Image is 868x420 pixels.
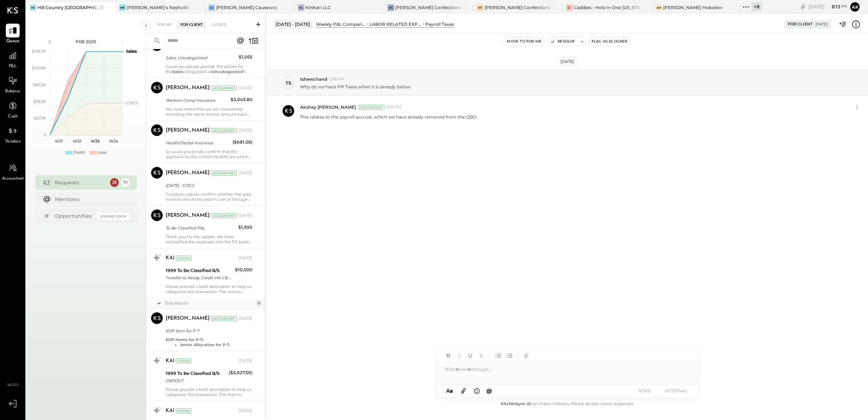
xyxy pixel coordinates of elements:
button: Unordered List [494,351,503,360]
div: [DATE] [808,3,847,10]
span: tshewchand [300,76,327,82]
div: Mentions [55,196,126,203]
span: Vendors [5,139,21,145]
div: C- [566,4,573,11]
div: System [176,256,191,261]
button: Resolve [547,37,578,46]
div: KinKan LLC [305,4,331,11]
div: P08 2025 [55,39,117,45]
div: LABOR RELATED EXPENSES [369,21,422,27]
text: W33 [91,139,100,144]
div: 70 [121,178,130,187]
div: We have noted that we are consistently recording the same invoice amount each period. We kindly r... [166,107,252,117]
span: Balance [5,88,20,95]
button: Ak [849,1,861,13]
div: [PERSON_NAME] Hoboken [663,4,723,11]
div: Accountant [211,171,237,176]
div: [PERSON_NAME] [166,127,210,134]
div: Transfer to Ready Credit VIA CB USOLREFERENCE # 041574 [166,274,233,281]
div: [PERSON_NAME] [166,315,210,322]
span: Accountant [2,176,24,182]
div: AH [656,4,662,11]
a: Cash [0,99,25,120]
text: COGS [126,100,138,105]
span: 5:18 PM [386,104,401,110]
div: [PERSON_NAME] Confections - [GEOGRAPHIC_DATA] [484,4,552,11]
div: Sales, Uncategorized [166,54,236,61]
text: Sales [126,49,137,54]
p: Why do we have PR Taxes when it is already below. [300,84,411,90]
strong: Amex Allocation for P-7 [180,342,232,347]
span: Cash [8,113,17,120]
div: Weekly P&L Comparison [316,21,366,27]
div: KL [298,4,304,11]
div: [DATE] [239,316,252,321]
div: Thank you for the update. We have reclassified the expenses into the DJ band category. Could you ... [166,234,252,244]
button: INTERNAL [662,386,691,396]
div: $10,000 [235,266,252,273]
div: Please provide a brief description to help us categorize this transaction. The memo might be help... [166,284,252,294]
button: Strikethrough [476,351,486,360]
div: [DATE] - [DATE] [273,20,312,29]
div: 1999 To Be Classified B/S [166,267,233,274]
div: [DATE] [239,170,252,176]
text: $138.7K [32,49,46,54]
div: Accountant [211,316,237,321]
div: copy link [799,3,807,11]
div: 1999 To Be Classified B/S [166,370,227,377]
div: To Be Classified P&L [166,224,236,232]
a: Vendors [0,124,25,145]
button: Aa [444,387,455,395]
div: + 8 [751,2,762,11]
div: [DATE] [239,128,252,133]
span: P&L [9,63,17,70]
div: GC [208,4,215,11]
div: EOP Item for P-7 [166,327,250,335]
div: Payroll Taxes [425,21,454,27]
div: Coming Soon [97,213,130,220]
div: [PERSON_NAME] [166,169,210,177]
div: [PERSON_NAME] [166,212,210,219]
div: [DATE] [239,255,252,261]
div: Closed [208,21,230,28]
div: So could you kindly confirm that the payment for the United HealthCare which are deducted from Ba... [166,149,252,159]
div: This Month [165,300,254,306]
div: Could you please confirm whether the paid invoices should be paid in cash or through another meth... [166,192,252,202]
div: Accountant [211,128,237,133]
p: This relates to the payroll accrual, which we have already removed from the QBO. [300,114,478,120]
button: Ordered List [504,351,514,360]
div: [PERSON_NAME] [166,84,210,92]
div: Loss [98,150,106,156]
div: [DATE] [239,408,252,414]
button: Bold [444,351,453,360]
span: 3:38 PM [329,76,345,82]
div: 23 [110,178,119,187]
text: W31 [55,139,63,144]
span: a [450,387,453,394]
div: [DATE] [239,213,252,219]
div: Requests [55,179,106,186]
span: Akshay [PERSON_NAME] [300,104,356,110]
div: $1,055 [239,53,252,61]
div: Accountant [211,213,237,218]
div: Profit [74,150,85,156]
div: Accountant [359,105,385,110]
button: Italic [455,351,464,360]
text: $55.5K [33,99,46,104]
div: Caddies - Hole In One [US_STATE] [574,4,641,11]
div: 9 [256,300,262,306]
div: $1,950 [238,224,252,231]
div: KAI [166,255,174,262]
div: [DATE] - COGS [166,182,250,189]
div: For Client [788,21,813,27]
div: Hill Country [GEOGRAPHIC_DATA] [37,4,105,11]
div: Health/Dental Insurance [166,139,230,147]
div: [DATE] [557,57,577,66]
a: Balance [0,74,25,95]
strong: Uncategorized [212,69,243,74]
div: System [176,408,191,413]
text: $83.2K [33,82,46,87]
div: VC [388,4,394,11]
div: HN [119,4,126,11]
div: Accountant [211,85,237,91]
